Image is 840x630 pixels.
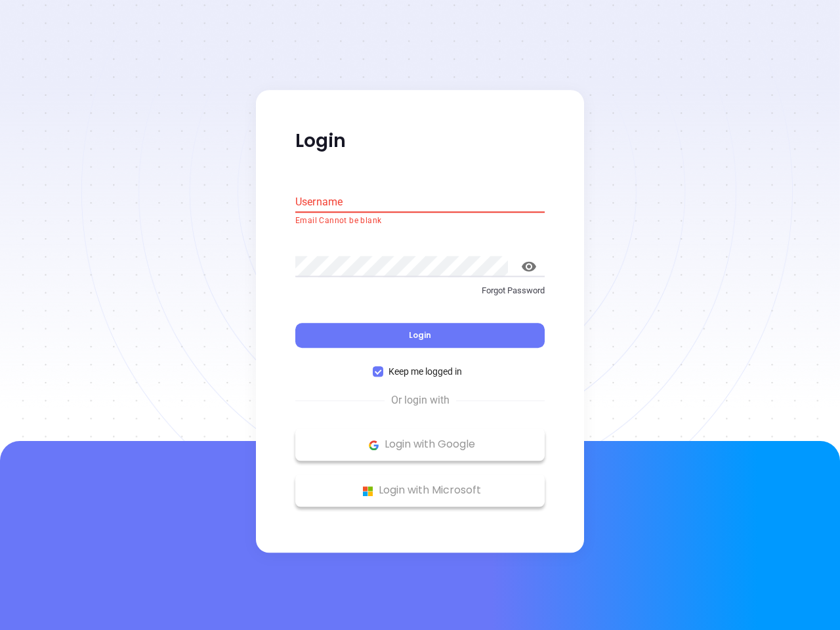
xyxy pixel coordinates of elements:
button: Login [295,324,545,348]
p: Login with Google [302,435,538,455]
a: Forgot Password [295,284,545,308]
img: Microsoft Logo [360,483,376,499]
p: Forgot Password [295,284,545,297]
p: Login [295,129,545,153]
span: Or login with [385,393,456,409]
p: Email Cannot be blank [295,215,545,228]
button: toggle password visibility [513,251,545,282]
span: Login [409,330,431,341]
span: Keep me logged in [383,365,467,379]
img: Google Logo [366,437,382,453]
button: Google Logo Login with Google [295,429,545,461]
p: Login with Microsoft [302,481,538,501]
button: Microsoft Logo Login with Microsoft [295,474,545,507]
